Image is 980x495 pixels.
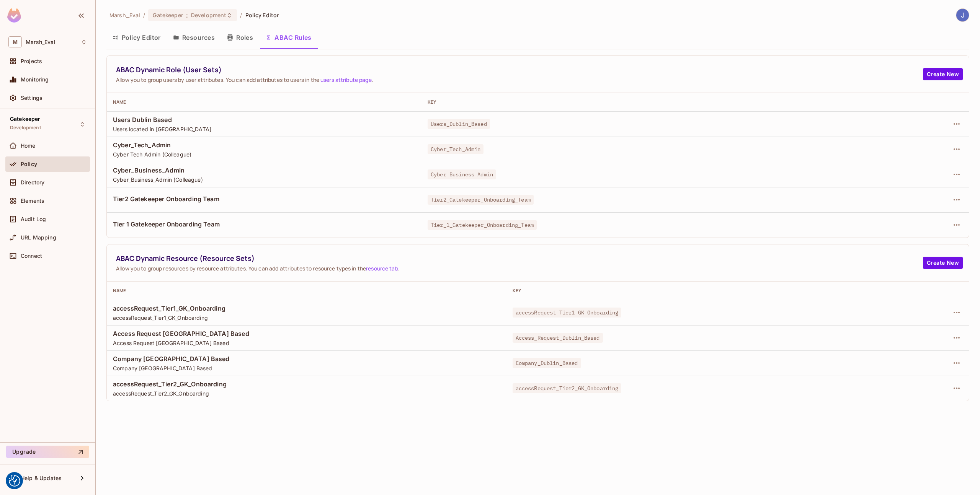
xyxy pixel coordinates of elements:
span: Development [10,125,41,131]
span: Audit Log [21,216,46,222]
span: Elements [21,198,44,204]
span: Access Request [GEOGRAPHIC_DATA] Based [113,329,500,338]
span: accessRequest_Tier1_GK_Onboarding [113,314,500,321]
span: Cyber_Business_Admin [428,169,496,179]
span: Cyber_Tech_Admin [428,144,483,154]
button: Roles [221,28,259,47]
span: Directory [21,179,44,186]
span: accessRequest_Tier2_GK_Onboarding [113,390,500,397]
span: Company_Dublin_Based [513,358,581,368]
span: ABAC Dynamic Role (User Sets) [116,65,923,75]
span: Users located in [GEOGRAPHIC_DATA] [113,125,415,133]
span: Home [21,143,36,149]
span: URL Mapping [21,234,56,241]
span: Cyber_Tech_Admin [113,141,415,149]
span: accessRequest_Tier2_GK_Onboarding [113,380,500,388]
span: Connect [21,253,42,259]
button: Resources [167,28,221,47]
span: Cyber_Business_Admin (Colleague) [113,176,415,183]
button: Policy Editor [106,28,167,47]
div: Name [113,288,500,294]
span: Projects [21,58,42,64]
span: Cyber_Business_Admin [113,166,415,174]
div: Name [113,99,415,105]
span: Help & Updates [21,475,62,481]
span: M [8,36,22,47]
span: Allow you to group resources by resource attributes. You can add attributes to resource types in ... [116,265,923,272]
span: : [186,12,188,18]
span: Tier_1_Gatekeeper_Onboarding_Team [428,220,537,230]
button: Upgrade [6,446,89,458]
span: Gatekeeper [10,116,41,122]
span: Allow you to group users by user attributes. You can add attributes to users in the . [116,76,923,83]
span: Tier2 Gatekeeper Onboarding Team [113,195,415,203]
span: Gatekeeper [153,11,183,19]
span: the active workspace [109,11,140,19]
span: Development [191,11,226,19]
span: Monitoring [21,77,49,83]
a: resource tab [366,265,398,272]
img: Revisit consent button [9,475,20,487]
a: users attribute page [320,76,372,83]
div: Key [513,288,885,294]
button: ABAC Rules [259,28,318,47]
span: Settings [21,95,42,101]
span: accessRequest_Tier2_GK_Onboarding [513,383,622,393]
span: Access Request [GEOGRAPHIC_DATA] Based [113,339,500,347]
span: Access_Request_Dublin_Based [513,333,603,343]
span: Company [GEOGRAPHIC_DATA] Based [113,365,500,372]
span: Tier 1 Gatekeeper Onboarding Team [113,220,415,228]
span: Workspace: Marsh_Eval [26,39,56,45]
span: Policy Editor [245,11,279,19]
span: Users Dublin Based [113,116,415,124]
li: / [143,11,145,19]
span: accessRequest_Tier1_GK_Onboarding [113,304,500,313]
span: ABAC Dynamic Resource (Resource Sets) [116,254,923,263]
span: Users_Dublin_Based [428,119,490,129]
div: Key [428,99,871,105]
span: Policy [21,161,37,167]
button: Consent Preferences [9,475,20,487]
button: Create New [923,68,963,80]
img: Jose Basanta [956,9,969,21]
span: Company [GEOGRAPHIC_DATA] Based [113,355,500,363]
button: Create New [923,257,963,269]
span: Tier2_Gatekeeper_Onboarding_Team [428,195,534,205]
span: accessRequest_Tier1_GK_Onboarding [513,308,622,318]
span: Cyber Tech Admin (Colleague) [113,151,415,158]
li: / [240,11,242,19]
img: SReyMgAAAABJRU5ErkJggg== [7,8,21,23]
